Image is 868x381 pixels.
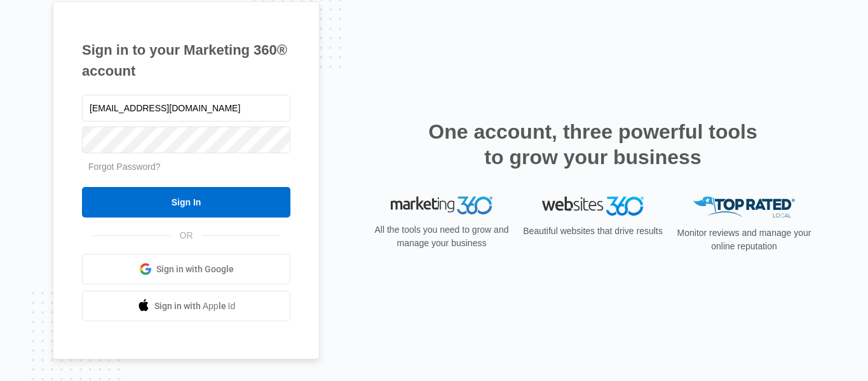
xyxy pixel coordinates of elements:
span: OR [171,229,202,242]
p: Monitor reviews and manage your online reputation [673,226,815,253]
h2: One account, three powerful tools to grow your business [424,119,761,170]
img: Websites 360 [542,197,644,215]
h1: Sign in to your Marketing 360® account [82,39,290,81]
span: Sign in with Google [156,263,234,276]
input: Sign In [82,187,290,218]
img: Marketing 360 [391,197,492,214]
input: Email [82,95,290,121]
a: Sign in with Apple Id [82,291,290,321]
img: Top Rated Local [693,197,795,218]
span: Sign in with Apple Id [154,300,236,313]
a: Forgot Password? [88,162,161,172]
p: Beautiful websites that drive results [522,225,664,238]
a: Sign in with Google [82,254,290,284]
p: All the tools you need to grow and manage your business [370,223,513,250]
